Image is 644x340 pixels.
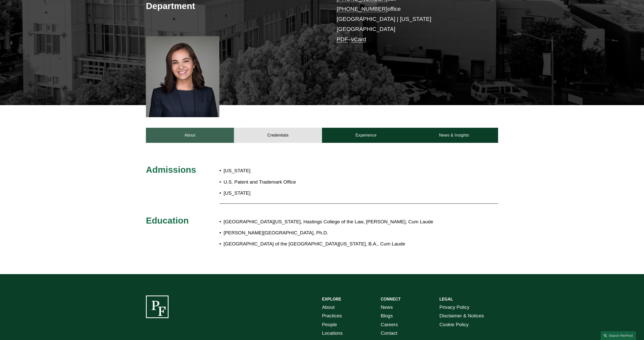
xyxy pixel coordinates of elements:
a: Cookie Policy [439,320,469,329]
p: [GEOGRAPHIC_DATA][US_STATE], Hastings College of the Law, [PERSON_NAME], Cum Laude [224,218,454,226]
a: News & Insights [410,128,498,143]
p: [PERSON_NAME][GEOGRAPHIC_DATA], Ph.D. [224,229,454,237]
a: Locations [322,329,343,338]
a: Practices [322,312,342,320]
a: Credentials [234,128,322,143]
a: Contact [381,329,397,338]
a: News [381,303,393,312]
span: Admissions [146,165,196,175]
a: PDF [337,36,348,42]
a: Search this site [601,331,636,340]
p: [GEOGRAPHIC_DATA] of the [GEOGRAPHIC_DATA][US_STATE], B.A., Cum Laude [224,240,454,248]
a: About [146,128,234,143]
a: People [322,320,337,329]
a: Disclaimer & Notices [439,312,484,320]
a: [PHONE_NUMBER] [337,6,387,12]
strong: LEGAL [439,297,453,301]
p: [US_STATE] [224,166,351,175]
a: Experience [322,128,410,143]
p: [US_STATE] [224,189,351,198]
a: vCard [351,36,366,42]
a: Blogs [381,312,393,320]
strong: EXPLORE [322,297,341,301]
a: Careers [381,320,398,329]
a: Privacy Policy [439,303,469,312]
p: U.S. Patent and Trademark Office [224,178,351,187]
strong: CONNECT [381,297,400,301]
span: Education [146,216,189,225]
a: About [322,303,335,312]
